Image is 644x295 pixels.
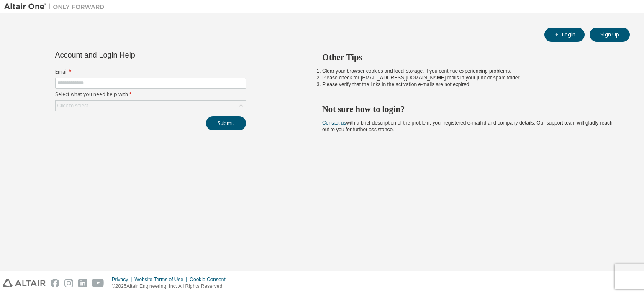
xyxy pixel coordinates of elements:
div: Website Terms of Use [134,276,190,283]
div: Click to select [56,101,246,111]
li: Please check for [EMAIL_ADDRESS][DOMAIN_NAME] mails in your junk or spam folder. [322,74,615,81]
button: Login [544,28,585,42]
img: facebook.svg [51,279,59,287]
li: Please verify that the links in the activation e-mails are not expired. [322,81,615,88]
h2: Not sure how to login? [322,104,615,114]
h2: Other Tips [322,52,615,63]
p: © 2025 Altair Engineering, Inc. All Rights Reserved. [112,283,231,290]
button: Submit [206,116,246,130]
label: Email [55,69,246,75]
label: Select what you need help with [55,91,246,98]
img: altair_logo.svg [3,279,46,287]
button: Sign Up [590,28,630,42]
li: Clear your browser cookies and local storage, if you continue experiencing problems. [322,68,615,74]
img: Altair One [4,3,109,11]
span: with a brief description of the problem, your registered e-mail id and company details. Our suppo... [322,120,613,132]
img: instagram.svg [64,279,73,287]
a: Contact us [322,120,346,126]
div: Account and Login Help [55,52,208,58]
div: Click to select [57,102,88,109]
div: Cookie Consent [190,276,230,283]
img: youtube.svg [92,279,104,287]
div: Privacy [112,276,134,283]
img: linkedin.svg [78,279,87,287]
